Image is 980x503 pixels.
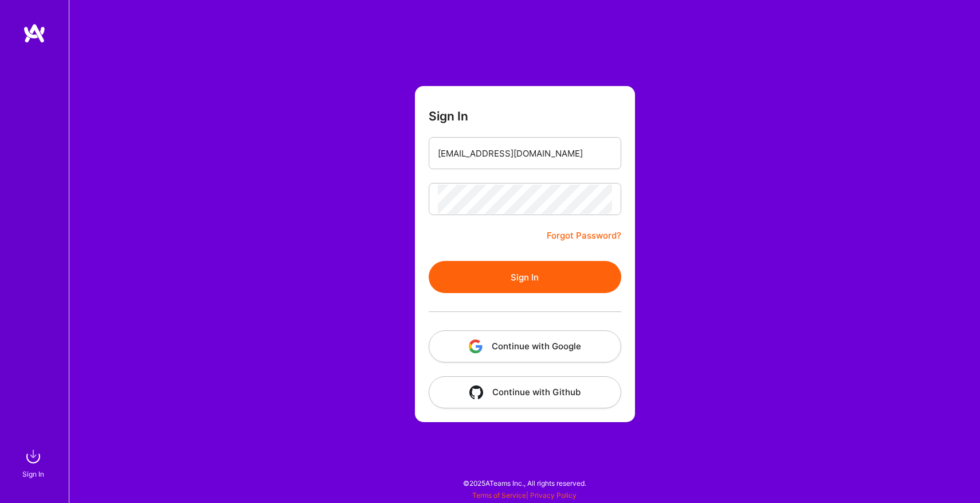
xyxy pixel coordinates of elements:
button: Continue with Github [429,376,621,408]
button: Continue with Google [429,330,621,362]
a: sign inSign In [24,445,45,480]
a: Forgot Password? [547,229,621,243]
span: | [472,491,577,500]
button: Sign In [429,261,621,293]
a: Terms of Service [472,491,526,500]
div: © 2025 ATeams Inc., All rights reserved. [69,469,980,497]
img: icon [469,340,483,353]
img: icon [469,385,483,399]
h3: Sign In [429,109,468,123]
input: Email... [438,139,612,168]
img: logo [23,23,46,44]
a: Privacy Policy [530,491,577,500]
div: Sign In [22,468,44,480]
img: sign in [22,445,45,468]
